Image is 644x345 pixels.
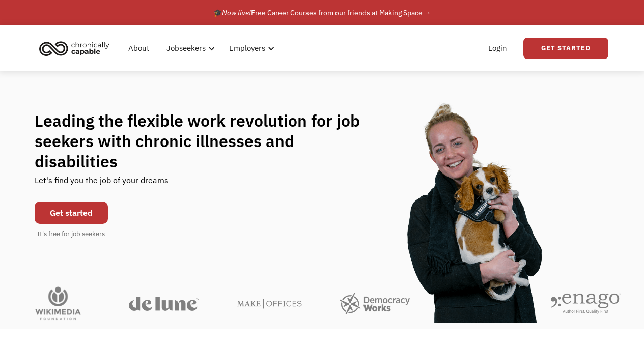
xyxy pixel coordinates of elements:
div: 🎓 Free Career Courses from our friends at Making Space → [213,7,431,19]
a: Login [482,32,513,65]
div: Let's find you the job of your dreams [35,171,169,196]
img: Chronically Capable logo [36,37,113,60]
div: Employers [223,32,277,65]
a: home [36,37,117,60]
div: Jobseekers [160,32,218,65]
div: Employers [229,42,265,54]
h1: Leading the flexible work revolution for job seekers with chronic illnesses and disabilities [35,110,380,171]
em: Now live! [222,8,251,17]
a: Get Started [523,38,608,59]
div: Jobseekers [166,42,206,54]
a: About [122,32,155,65]
a: Get started [35,202,108,224]
div: It's free for job seekers [37,229,105,239]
